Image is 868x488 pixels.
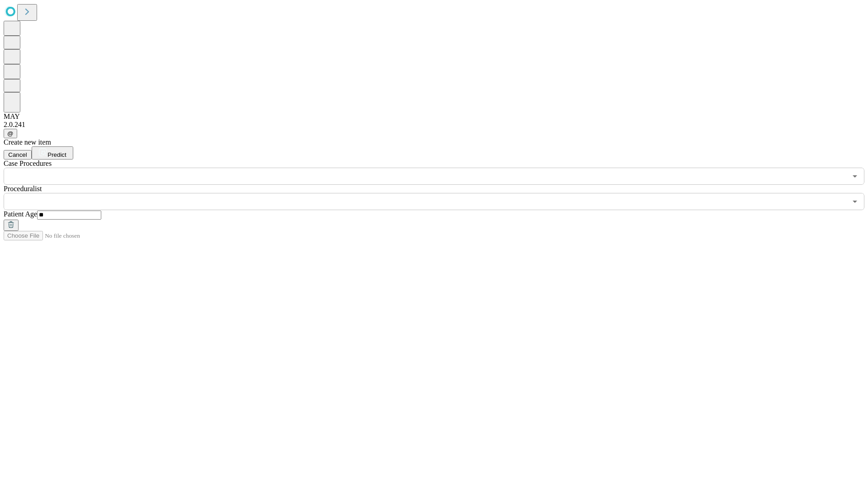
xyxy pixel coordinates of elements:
span: @ [7,130,14,137]
button: Open [849,195,861,208]
button: @ [4,129,17,138]
button: Predict [32,146,73,160]
span: Predict [47,151,66,158]
span: Proceduralist [4,185,42,192]
span: Cancel [8,151,27,158]
button: Cancel [4,150,32,160]
div: MAY [4,113,864,121]
div: 2.0.241 [4,121,864,129]
button: Open [849,170,861,183]
span: Scheduled Procedure [4,160,52,167]
span: Create new item [4,138,51,146]
span: Patient Age [4,210,37,218]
